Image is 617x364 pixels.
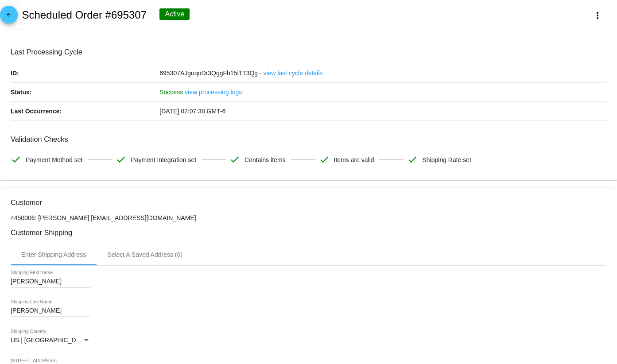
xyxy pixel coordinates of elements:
[244,151,286,169] span: Contains items
[116,154,126,165] mat-icon: check
[11,228,606,237] h3: Customer Shipping
[11,102,159,120] p: Last Occurrence:
[11,83,159,101] p: Status:
[159,8,190,20] div: Active
[11,307,90,314] input: Shipping Last Name
[319,154,330,165] mat-icon: check
[26,151,82,169] span: Payment Method set
[131,151,196,169] span: Payment Integration set
[11,198,606,207] h3: Customer
[159,89,183,96] span: Success
[159,108,225,115] span: [DATE] 02:07:38 GMT-6
[229,154,240,165] mat-icon: check
[22,9,147,21] h2: Scheduled Order #695307
[422,151,471,169] span: Shipping Rate set
[11,64,159,82] p: ID:
[264,64,323,82] a: view last cycle details
[185,83,242,101] a: view processing logs
[407,154,418,165] mat-icon: check
[11,337,90,344] mat-select: Shipping Country
[159,70,261,77] span: 695307AJguqoDr3QggFb15iTT3Qg -
[11,48,606,56] h3: Last Processing Cycle
[334,151,374,169] span: Items are valid
[4,12,14,22] mat-icon: arrow_back
[11,278,90,285] input: Shipping First Name
[11,154,21,165] mat-icon: check
[21,251,86,258] div: Enter Shipping Address
[11,214,606,221] p: 4450006: [PERSON_NAME] [EMAIL_ADDRESS][DOMAIN_NAME]
[592,10,603,21] mat-icon: more_vert
[107,251,182,258] div: Select A Saved Address (0)
[11,337,89,344] span: US | [GEOGRAPHIC_DATA]
[11,135,606,143] h3: Validation Checks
